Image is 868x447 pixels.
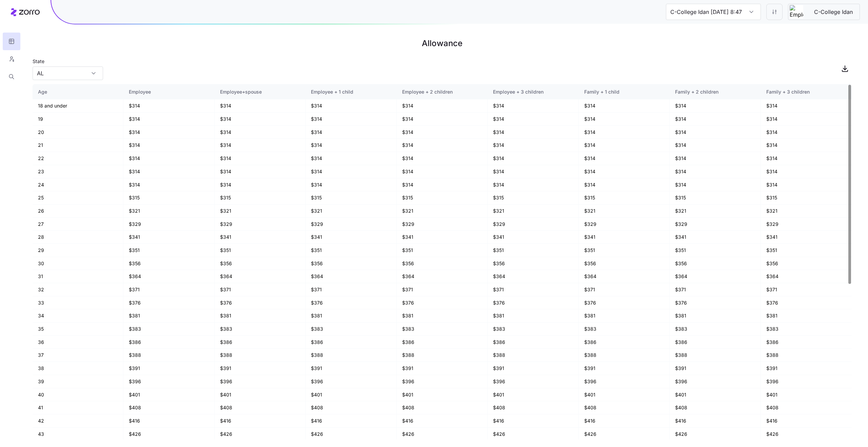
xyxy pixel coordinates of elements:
td: $381 [761,309,852,323]
td: $314 [123,152,214,165]
td: 37 [33,349,123,362]
td: 38 [33,362,123,375]
td: $314 [761,152,852,165]
td: 43 [33,428,123,441]
td: $388 [488,349,578,362]
td: 23 [33,165,123,178]
td: $396 [579,375,670,388]
td: $356 [488,257,578,270]
label: State [33,58,44,65]
td: $381 [123,309,214,323]
td: $314 [670,165,761,178]
td: $381 [670,309,761,323]
td: $314 [305,165,396,178]
td: $426 [123,428,214,441]
td: $315 [305,191,396,205]
td: $356 [579,257,670,270]
td: $321 [397,205,488,218]
div: Employee+spouse [220,88,300,96]
td: $315 [215,191,305,205]
td: $314 [488,152,578,165]
td: $314 [215,152,305,165]
td: $391 [305,362,396,375]
td: $314 [123,178,214,192]
div: Employee + 3 children [493,88,573,96]
td: $329 [215,218,305,231]
td: $314 [397,178,488,192]
td: $401 [397,388,488,402]
td: $314 [761,165,852,178]
td: 28 [33,231,123,244]
td: $314 [761,178,852,192]
td: $314 [215,178,305,192]
td: $386 [123,336,214,349]
td: $371 [397,283,488,296]
td: $408 [670,401,761,414]
td: $371 [123,283,214,296]
td: $401 [670,388,761,402]
td: $426 [488,428,578,441]
td: $383 [488,323,578,336]
td: $426 [670,428,761,441]
td: 20 [33,126,123,139]
td: $416 [761,414,852,428]
td: $314 [397,113,488,126]
td: $381 [215,309,305,323]
td: 41 [33,401,123,414]
td: $314 [488,126,578,139]
td: $314 [670,126,761,139]
td: $314 [670,99,761,113]
td: $314 [397,139,488,152]
td: $371 [579,283,670,296]
td: $351 [488,244,578,257]
td: $341 [670,231,761,244]
div: Family + 1 child [584,88,664,96]
td: $383 [305,323,396,336]
td: 24 [33,178,123,192]
td: $329 [579,218,670,231]
td: $416 [670,414,761,428]
td: $416 [488,414,578,428]
td: $364 [670,270,761,283]
td: $314 [488,165,578,178]
td: $396 [397,375,488,388]
td: $314 [397,165,488,178]
td: $401 [215,388,305,402]
td: $391 [488,362,578,375]
td: $329 [670,218,761,231]
div: Age [38,88,118,96]
button: Settings [766,4,783,20]
td: $341 [761,231,852,244]
td: $408 [123,401,214,414]
td: $381 [579,309,670,323]
span: C-College Idan [809,8,858,16]
td: 30 [33,257,123,270]
td: $314 [215,139,305,152]
td: $329 [305,218,396,231]
td: $376 [123,296,214,310]
td: $341 [579,231,670,244]
td: $383 [397,323,488,336]
td: $391 [670,362,761,375]
td: 33 [33,296,123,310]
td: $321 [305,205,396,218]
td: $401 [488,388,578,402]
td: $396 [761,375,852,388]
td: $396 [123,375,214,388]
td: $314 [123,99,214,113]
td: $426 [579,428,670,441]
td: $388 [397,349,488,362]
div: Employee + 2 children [402,88,482,96]
td: $321 [579,205,670,218]
td: $426 [761,428,852,441]
td: $314 [579,99,670,113]
td: $376 [670,296,761,310]
td: $314 [579,126,670,139]
td: $376 [215,296,305,310]
td: $314 [670,139,761,152]
td: 34 [33,309,123,323]
td: 18 and under [33,99,123,113]
td: $329 [761,218,852,231]
td: $416 [215,414,305,428]
td: 21 [33,139,123,152]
